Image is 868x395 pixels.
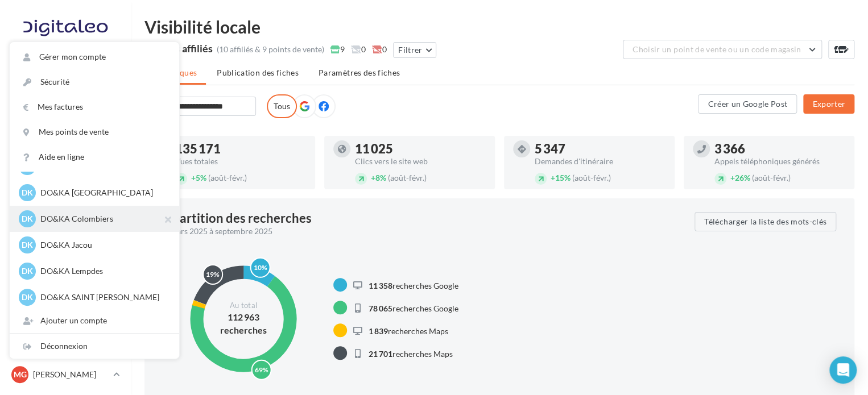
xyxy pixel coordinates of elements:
[355,143,486,155] div: 11 025
[698,94,797,114] button: Créer un Google Post
[369,326,448,335] span: recherches Maps
[623,40,822,59] button: Choisir un point de vente ou un code magasin
[730,173,750,182] span: 26%
[371,173,386,182] span: 8%
[369,348,392,358] span: 21 701
[10,119,179,144] a: Mes points de vente
[7,106,124,127] a: Opérations
[33,369,109,380] p: [PERSON_NAME]
[535,157,666,165] div: Demandes d'itinéraire
[9,364,122,385] a: MG [PERSON_NAME]
[319,68,400,77] span: Paramètres des fiches
[551,173,571,182] span: 15%
[369,280,458,290] span: recherches Google
[371,173,375,182] span: +
[267,94,297,118] label: Tous
[22,292,33,303] span: DK
[633,44,801,54] span: Choisir un point de vente ou un code magasin
[175,157,306,165] div: Vues totales
[535,143,666,155] div: 5 347
[369,303,458,313] span: recherches Google
[7,56,119,76] button: Notifications
[803,94,854,114] button: Exporter
[10,144,179,169] a: Aide en ligne
[714,157,845,165] div: Appels téléphoniques générés
[695,212,836,231] button: Télécharger la liste des mots-clés
[208,173,247,182] span: (août-févr.)
[10,308,179,333] div: Ajouter un compte
[14,369,27,380] span: MG
[40,213,166,224] p: DO&KA Colombiers
[829,356,857,384] div: Open Intercom Messenger
[7,207,124,228] a: Mon réseau
[10,94,179,119] a: Mes factures
[158,226,685,237] div: De mars 2025 à septembre 2025
[714,143,845,155] div: 3 366
[388,173,427,182] span: (août-févr.)
[351,44,366,55] span: 0
[7,233,124,253] a: Campagnes
[7,182,124,203] a: Médiathèque
[7,131,124,152] a: Boîte de réception 99+
[752,173,791,182] span: (août-févr.)
[217,68,299,77] span: Publication des fiches
[369,280,392,290] span: 11 358
[22,187,33,198] span: DK
[40,187,166,198] p: DO&KA [GEOGRAPHIC_DATA]
[369,326,388,335] span: 1 839
[22,239,33,251] span: DK
[369,348,453,358] span: recherches Maps
[217,44,324,55] div: (10 affiliés & 9 points de vente)
[158,212,312,224] div: Répartition des recherches
[372,44,387,55] span: 0
[330,44,345,55] span: 9
[40,292,166,303] p: DO&KA SAINT [PERSON_NAME]
[175,143,306,155] div: 135 171
[22,265,33,277] span: DK
[369,303,392,313] span: 78 065
[730,173,735,182] span: +
[40,265,166,277] p: DO&KA Lempdes
[144,18,854,35] div: Visibilité locale
[10,69,179,94] a: Sécurité
[7,157,124,177] a: Visibilité locale
[191,173,196,182] span: +
[40,239,166,251] p: DO&KA Jacou
[7,81,124,101] a: Tableau de bord
[551,173,555,182] span: +
[191,173,206,182] span: 5%
[22,213,33,224] span: DK
[10,334,179,359] div: Déconnexion
[355,157,486,165] div: Clics vers le site web
[393,42,436,58] button: Filtrer
[10,44,179,69] a: Gérer mon compte
[572,173,611,182] span: (août-févr.)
